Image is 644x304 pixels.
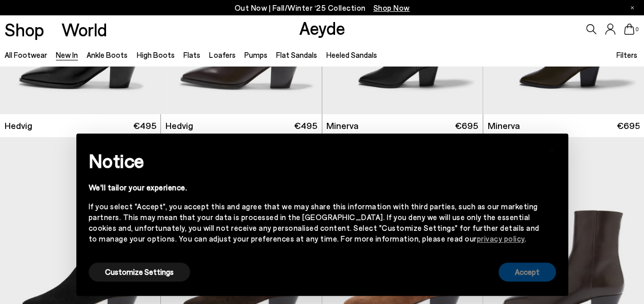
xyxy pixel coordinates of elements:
a: Aeyde [299,17,345,38]
a: 0 [624,24,634,35]
a: Flat Sandals [276,50,317,59]
a: privacy policy [477,234,525,243]
a: World [61,20,107,38]
a: Loafers [209,50,235,59]
button: Accept [498,263,556,281]
span: €695 [616,119,639,132]
span: Minerva [326,119,359,132]
span: Navigate to /collections/new-in [373,3,410,12]
span: €495 [294,119,317,132]
span: Hedvig [5,119,32,132]
span: Minerva [487,119,520,132]
button: Close this notice [539,137,564,161]
a: Ankle Boots [87,50,128,59]
a: Shop [5,20,44,38]
div: We'll tailor your experience. [89,182,539,193]
a: New In [56,50,78,59]
span: 0 [634,27,639,32]
p: Out Now | Fall/Winter ‘25 Collection [235,2,410,14]
a: Minerva €695 [322,114,483,137]
a: Hedvig €495 [161,114,321,137]
span: Hedvig [165,119,193,132]
a: All Footwear [5,50,47,59]
a: Minerva €695 [483,114,644,137]
a: Heeled Sandals [326,50,377,59]
a: High Boots [137,50,175,59]
a: Pumps [244,50,267,59]
span: Filters [616,50,637,59]
button: Customize Settings [89,263,190,281]
div: If you select "Accept", you accept this and agree that we may share this information with third p... [89,201,539,244]
span: €695 [455,119,478,132]
a: Flats [183,50,200,59]
h2: Notice [89,147,539,174]
span: €495 [133,119,156,132]
span: × [548,141,555,156]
